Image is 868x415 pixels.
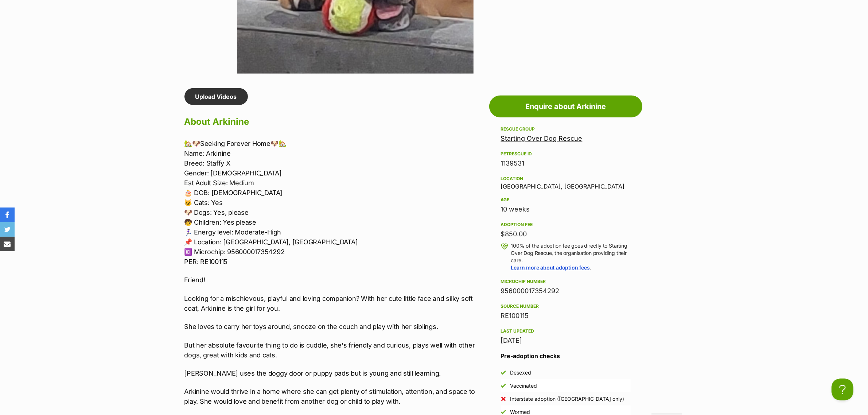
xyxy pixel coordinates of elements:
[501,197,631,203] div: Age
[184,340,486,360] p: But her absolute favourite thing to do is cuddle, she's friendly and curious, plays well with oth...
[184,114,486,130] h2: About Arkinine
[184,275,486,285] p: Friend!
[501,303,631,309] div: Source number
[501,311,631,321] div: RE100115
[510,382,537,389] div: Vaccinated
[184,387,486,406] p: Arkinine would thrive in a home where she can get plenty of stimulation, attention, and space to ...
[501,279,631,284] div: Microchip number
[501,204,631,214] div: 10 weeks
[510,369,532,376] div: Desexed
[832,379,853,400] iframe: Help Scout Beacon - Open
[501,174,631,190] div: [GEOGRAPHIC_DATA], [GEOGRAPHIC_DATA]
[184,88,248,105] a: Upload Videos
[501,222,631,228] div: Adoption fee
[501,370,506,375] img: Yes
[501,396,506,402] img: No
[501,229,631,239] div: $850.00
[501,328,631,334] div: Last updated
[184,139,486,267] p: 🏡🐶Seeking Forever Home🐶🏡 Name: Arkinine Breed: Staffy X Gender: [DEMOGRAPHIC_DATA] Est Adult Size...
[501,135,583,142] a: Starting Over Dog Rescue
[511,242,631,271] p: 100% of the adoption fee goes directly to Starting Over Dog Rescue, the organisation providing th...
[501,158,631,168] div: 1139531
[501,336,631,346] div: [DATE]
[501,286,631,296] div: 956000017354292
[184,322,486,331] p: She loves to carry her toys around, snooze on the couch and play with her siblings.
[184,368,486,378] p: [PERSON_NAME] uses the doggy door or puppy pads but is young and still learning.
[501,151,631,157] div: PetRescue ID
[184,294,486,313] p: Looking for a mischievous, playful and loving companion? With her cute little face and silky soft...
[510,395,624,403] div: Interstate adoption ([GEOGRAPHIC_DATA] only)
[511,264,590,271] a: Learn more about adoption fees
[501,176,631,182] div: Location
[489,96,642,117] a: Enquire about Arkinine
[501,352,631,360] h3: Pre-adoption checks
[501,126,631,132] div: Rescue group
[501,383,506,388] img: Yes
[501,410,506,415] img: Yes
